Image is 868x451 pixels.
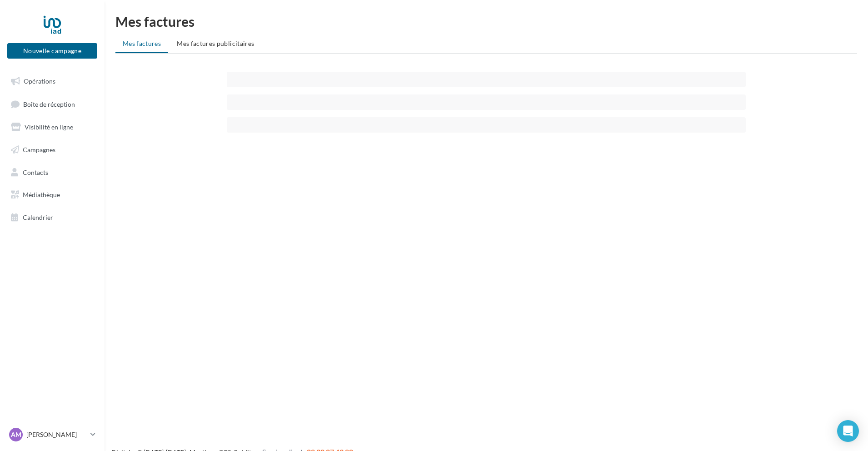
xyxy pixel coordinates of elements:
[11,430,21,439] span: AM
[177,40,254,47] span: Mes factures publicitaires
[23,100,75,108] span: Boîte de réception
[5,185,99,204] a: Médiathèque
[24,77,55,85] span: Opérations
[23,146,55,154] span: Campagnes
[7,43,97,59] button: Nouvelle campagne
[5,163,99,182] a: Contacts
[5,72,99,91] a: Opérations
[23,168,48,176] span: Contacts
[23,191,60,198] span: Médiathèque
[26,430,87,439] p: [PERSON_NAME]
[5,208,99,227] a: Calendrier
[25,123,73,131] span: Visibilité en ligne
[7,426,97,443] a: AM [PERSON_NAME]
[5,118,99,137] a: Visibilité en ligne
[5,140,99,159] a: Campagnes
[837,420,859,442] div: Open Intercom Messenger
[5,94,99,114] a: Boîte de réception
[23,213,53,221] span: Calendrier
[115,15,857,28] h1: Mes factures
